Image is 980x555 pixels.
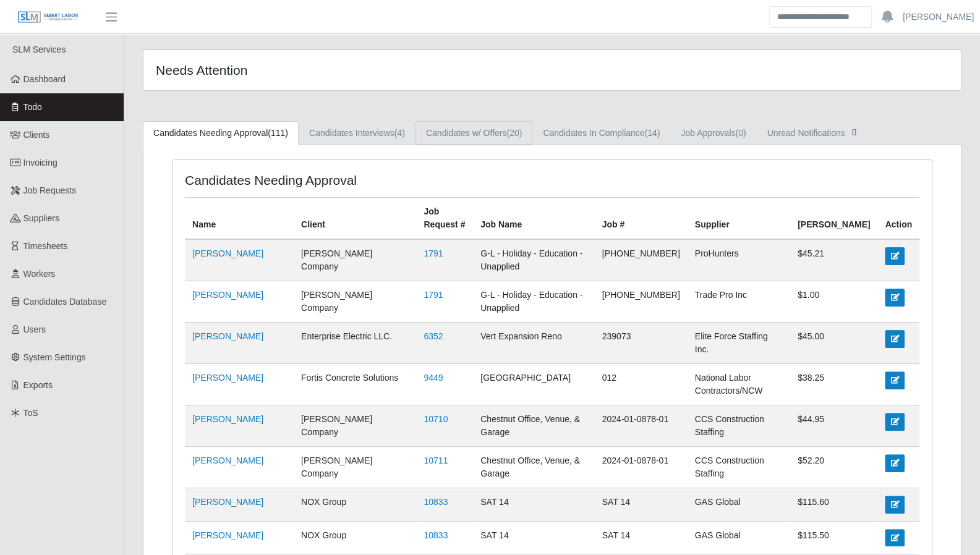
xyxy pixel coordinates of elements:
td: 2024-01-0878-01 [595,447,688,488]
a: [PERSON_NAME] [192,455,263,465]
a: Job Approvals [670,121,756,145]
h4: Candidates Needing Approval [185,172,480,188]
td: 012 [595,364,688,405]
td: Enterprise Electric LLC. [294,323,416,364]
th: Job # [595,198,688,240]
td: $115.60 [790,488,877,521]
span: Clients [23,130,50,140]
a: [PERSON_NAME] [192,414,263,424]
span: Exports [23,380,53,390]
td: CCS Construction Staffing [688,447,790,488]
td: $45.21 [790,239,877,281]
input: Search [769,6,872,28]
th: Name [185,198,294,240]
a: 9449 [424,373,443,383]
a: [PERSON_NAME] [192,530,263,540]
a: 10710 [424,414,448,424]
a: 6352 [424,331,443,341]
td: [GEOGRAPHIC_DATA] [473,364,594,405]
td: [PERSON_NAME] Company [294,281,416,323]
h4: Needs Attention [156,62,475,78]
td: Chestnut Office, Venue, & Garage [473,447,594,488]
td: CCS Construction Staffing [688,405,790,447]
a: [PERSON_NAME] [192,248,263,258]
th: Supplier [688,198,790,240]
a: 10833 [424,530,448,540]
a: [PERSON_NAME] [192,497,263,507]
th: Job Request # [416,198,473,240]
td: SAT 14 [595,488,688,521]
td: $1.00 [790,281,877,323]
td: Fortis Concrete Solutions [294,364,416,405]
a: [PERSON_NAME] [903,11,974,23]
a: [PERSON_NAME] [192,373,263,383]
a: Candidates In Compliance [532,121,670,145]
td: Elite Force Staffing Inc. [688,323,790,364]
td: SAT 14 [473,521,594,554]
td: Vert Expansion Reno [473,323,594,364]
th: Action [877,198,919,240]
span: (20) [506,128,522,138]
span: Timesheets [23,241,68,251]
span: (4) [394,128,405,138]
td: [PHONE_NUMBER] [595,239,688,281]
a: [PERSON_NAME] [192,290,263,300]
td: National Labor Contractors/NCW [688,364,790,405]
a: Candidates Needing Approval [143,121,299,145]
a: Candidates w/ Offers [415,121,532,145]
td: $115.50 [790,521,877,554]
span: ToS [23,408,38,418]
td: NOX Group [294,521,416,554]
a: 1791 [424,290,443,300]
td: Chestnut Office, Venue, & Garage [473,405,594,447]
td: ProHunters [688,239,790,281]
span: System Settings [23,352,86,362]
img: SLM Logo [17,11,79,24]
th: Job Name [473,198,594,240]
td: 2024-01-0878-01 [595,405,688,447]
a: 10833 [424,497,448,507]
span: SLM Services [12,44,66,54]
span: (0) [735,128,746,138]
span: [] [848,127,860,137]
span: Invoicing [23,158,58,167]
a: [PERSON_NAME] [192,331,263,341]
span: Todo [23,102,42,112]
a: Unread Notifications [756,121,871,145]
a: 10711 [424,455,448,465]
th: [PERSON_NAME] [790,198,877,240]
span: Suppliers [23,213,59,223]
th: Client [294,198,416,240]
a: Candidates Interviews [299,121,415,145]
span: (111) [268,128,288,138]
span: Workers [23,269,56,279]
td: GAS Global [688,488,790,521]
td: 239073 [595,323,688,364]
td: GAS Global [688,521,790,554]
span: (14) [644,128,660,138]
td: [PHONE_NUMBER] [595,281,688,323]
td: Trade Pro Inc [688,281,790,323]
td: [PERSON_NAME] Company [294,405,416,447]
td: NOX Group [294,488,416,521]
td: G-L - Holiday - Education - Unapplied [473,281,594,323]
span: Candidates Database [23,297,107,307]
td: G-L - Holiday - Education - Unapplied [473,239,594,281]
td: $38.25 [790,364,877,405]
a: 1791 [424,248,443,258]
td: $44.95 [790,405,877,447]
td: SAT 14 [473,488,594,521]
span: Dashboard [23,74,66,84]
td: [PERSON_NAME] Company [294,239,416,281]
td: SAT 14 [595,521,688,554]
td: [PERSON_NAME] Company [294,447,416,488]
span: Users [23,324,46,334]
span: Job Requests [23,185,77,195]
td: $52.20 [790,447,877,488]
td: $45.00 [790,323,877,364]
